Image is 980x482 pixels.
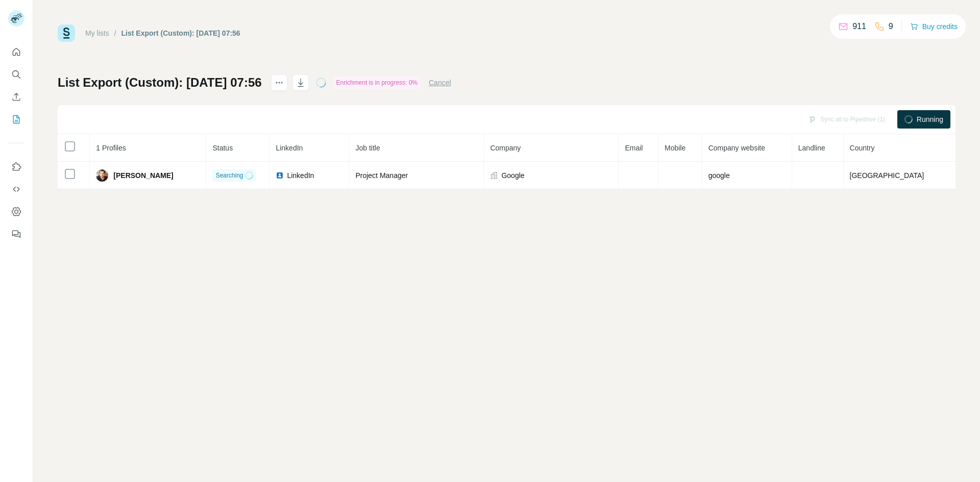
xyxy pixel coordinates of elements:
span: [PERSON_NAME] [113,170,173,181]
button: actions [271,74,287,91]
button: Cancel [429,78,451,88]
button: Dashboard [8,202,24,221]
li: / [114,28,116,38]
span: Google [501,170,524,181]
img: Surfe Logo [58,24,75,42]
button: Quick start [8,43,24,61]
span: 1 Profiles [96,144,126,152]
span: Mobile [665,144,685,152]
button: Use Surfe API [8,180,24,198]
span: Job title [355,144,380,152]
p: 911 [852,20,866,33]
button: Feedback [8,225,24,243]
span: Email [625,144,643,152]
h1: List Export (Custom): [DATE] 07:56 [58,74,262,91]
span: google [708,171,730,180]
img: LinkedIn logo [276,171,284,180]
button: Search [8,65,24,84]
span: LinkedIn [276,144,303,152]
button: My lists [8,110,24,129]
div: Enrichment is in progress: 0% [333,77,421,89]
span: Project Manager [355,171,408,180]
img: Avatar [96,169,108,182]
button: Enrich CSV [8,88,24,106]
span: Country [850,144,875,152]
span: Company [490,144,521,152]
span: Company website [708,144,765,152]
span: Running [917,114,943,124]
span: Landline [798,144,825,152]
span: LinkedIn [287,170,314,181]
span: [GEOGRAPHIC_DATA] [850,171,924,180]
p: 9 [889,20,893,33]
span: Status [212,144,233,152]
span: Searching [215,171,243,180]
button: Buy credits [910,19,958,34]
div: List Export (Custom): [DATE] 07:56 [121,28,240,38]
a: My lists [85,29,109,37]
button: Use Surfe on LinkedIn [8,158,24,176]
